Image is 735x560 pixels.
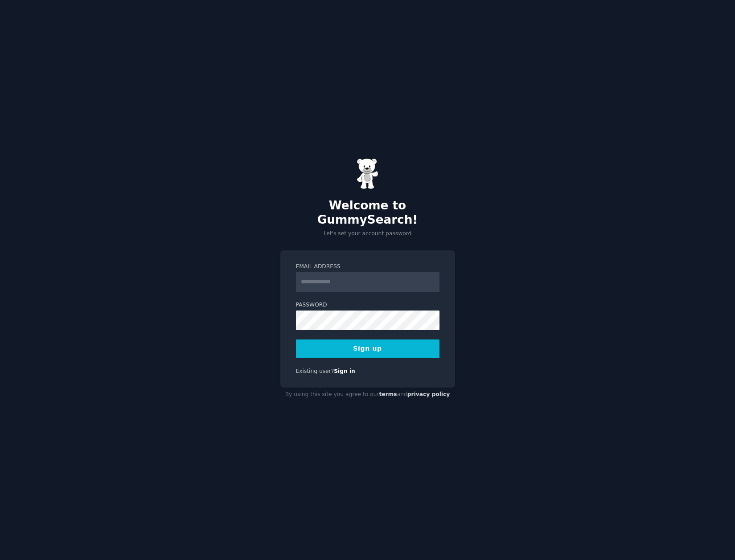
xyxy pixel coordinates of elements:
[280,388,455,402] div: By using this site you agree to our and
[280,199,455,227] h2: Welcome to GummySearch!
[334,368,355,374] a: Sign in
[296,339,439,358] button: Sign up
[407,391,450,397] a: privacy policy
[280,230,455,238] p: Let's set your account password
[296,301,439,309] label: Password
[357,158,379,189] img: Gummy Bear
[296,263,439,271] label: Email Address
[296,368,334,374] span: Existing user?
[379,391,397,397] a: terms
